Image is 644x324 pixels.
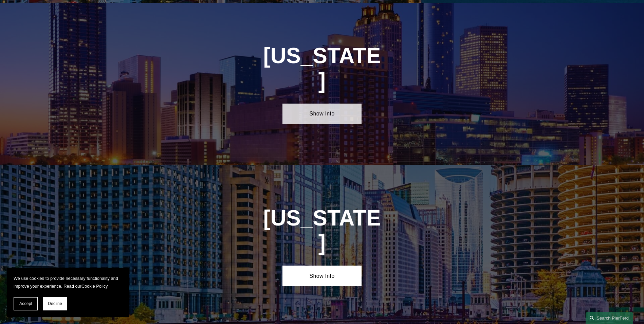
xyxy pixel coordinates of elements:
h1: [US_STATE] [263,206,382,255]
section: Cookie banner [7,268,129,317]
a: Show Info [282,104,362,124]
span: Accept [19,301,32,306]
span: Decline [48,301,62,306]
a: Cookie Policy [81,284,108,289]
a: Show Info [282,266,362,286]
p: We use cookies to provide necessary functionality and improve your experience. Read our . [14,274,122,290]
button: Decline [43,297,67,310]
a: Search this site [586,312,633,324]
button: Accept [14,297,38,310]
h1: [US_STATE] [263,43,382,93]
